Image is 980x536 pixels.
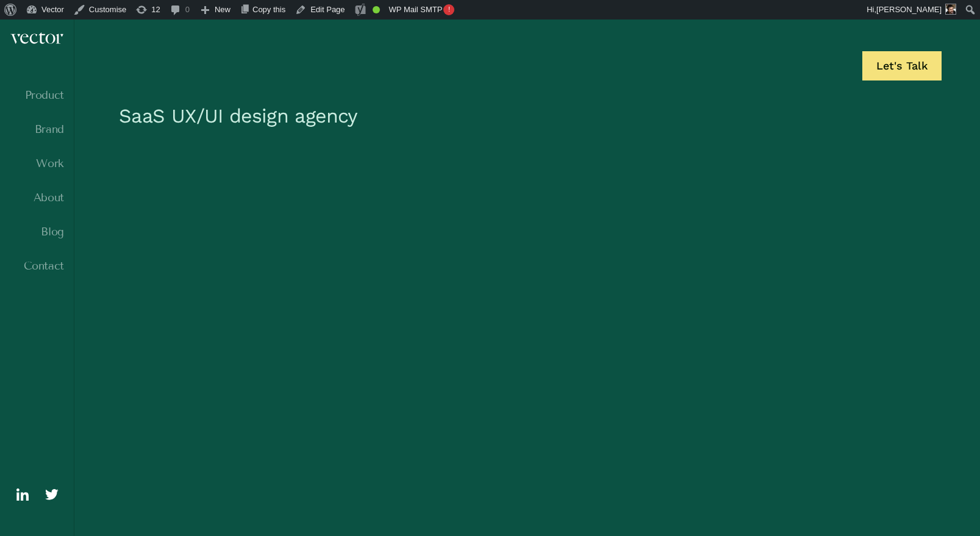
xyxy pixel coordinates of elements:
h1: SaaS UX/UI design agency [113,98,942,140]
a: About [10,191,64,204]
span: ! [443,4,454,15]
a: Work [10,157,64,170]
a: Contact [10,260,64,272]
a: Let's Talk [862,51,942,80]
a: Product [10,89,64,101]
a: Blog [10,226,64,238]
div: Good [373,6,380,13]
span: [PERSON_NAME] [876,5,942,14]
a: Brand [10,123,64,135]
